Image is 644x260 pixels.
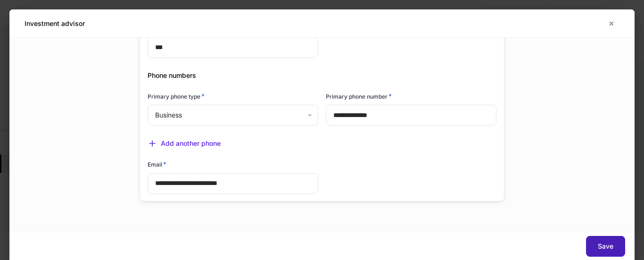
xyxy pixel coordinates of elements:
[140,59,496,80] div: Phone numbers
[148,105,318,126] div: Business
[148,139,221,148] button: Add another phone
[148,92,205,101] h6: Primary phone type
[148,159,166,169] h6: Email
[326,92,392,101] h6: Primary phone number
[25,19,85,28] h5: Investment advisor
[598,243,613,250] div: Save
[586,236,625,257] button: Save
